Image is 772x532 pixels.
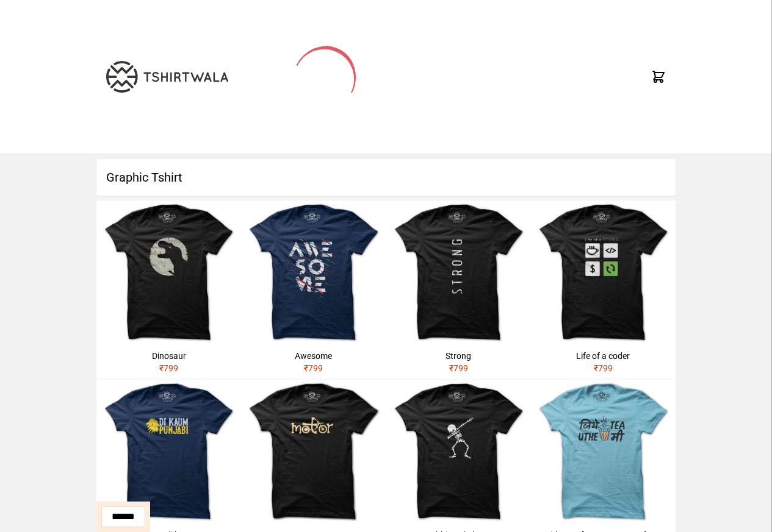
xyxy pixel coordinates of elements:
[96,380,241,524] img: shera-di-kaum-punjabi-1.jpg
[96,159,676,196] h1: Graphic Tshirt
[101,350,236,362] div: Dinosaur
[241,380,386,524] img: motor.jpg
[531,380,676,524] img: jithe-tea-uthe-me.jpg
[386,200,531,379] a: Strong₹799
[304,363,323,373] span: ₹ 799
[386,200,531,345] img: strong.jpg
[96,200,241,379] a: Dinosaur₹799
[536,350,671,362] div: Life of a coder
[159,363,178,373] span: ₹ 799
[386,380,531,524] img: skeleton-dabbing.jpg
[449,363,468,373] span: ₹ 799
[531,200,676,379] a: Life of a coder₹799
[246,350,381,362] div: Awesome
[96,200,241,345] img: dinosaur.jpg
[531,200,676,345] img: life-of-a-coder.jpg
[241,200,386,345] img: awesome.jpg
[106,61,228,93] img: TW-LOGO-400-104.png
[594,363,613,373] span: ₹ 799
[391,350,526,362] div: Strong
[241,200,386,379] a: Awesome₹799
